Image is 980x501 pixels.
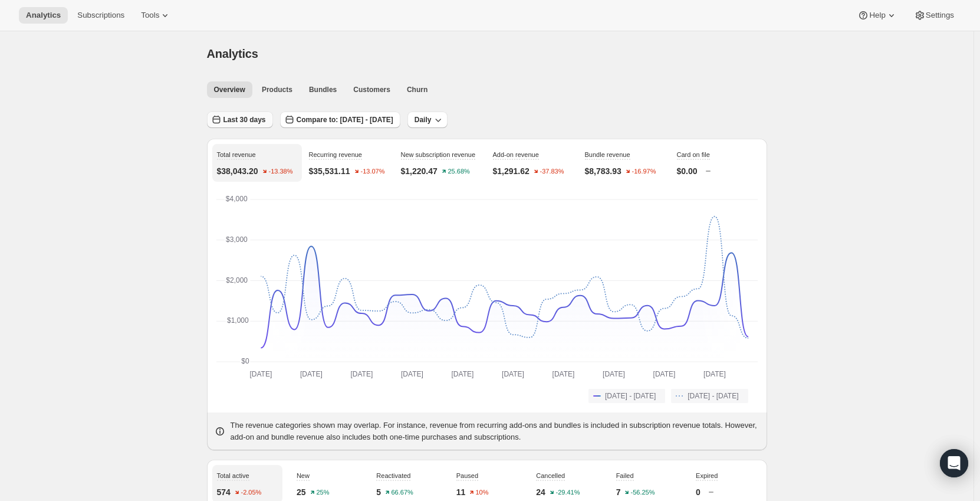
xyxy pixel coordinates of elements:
[703,370,726,378] text: [DATE]
[217,165,258,177] p: $38,043.20
[249,370,272,378] text: [DATE]
[350,370,373,378] text: [DATE]
[141,11,159,20] span: Tools
[940,449,968,477] div: Open Intercom Messenger
[653,370,675,378] text: [DATE]
[401,151,476,158] span: New subscription revenue
[493,151,539,158] span: Add-on revenue
[616,472,634,479] span: Failed
[456,486,466,498] p: 11
[226,235,248,244] text: $3,000
[268,168,292,175] text: -13.38%
[297,472,310,479] span: New
[631,489,655,496] text: -56.25%
[297,486,306,498] p: 25
[869,11,885,20] span: Help
[605,391,656,401] span: [DATE] - [DATE]
[207,47,258,60] span: Analytics
[360,168,384,175] text: -13.07%
[225,195,247,203] text: $4,000
[926,11,954,20] span: Settings
[603,370,625,378] text: [DATE]
[451,370,473,378] text: [DATE]
[585,151,630,158] span: Bundle revenue
[401,165,438,177] p: $1,220.47
[448,168,470,175] text: 25.68%
[217,151,256,158] span: Total revenue
[407,85,427,94] span: Churn
[585,165,621,177] p: $8,783.93
[376,486,381,498] p: 5
[588,389,665,403] button: [DATE] - [DATE]
[671,389,748,403] button: [DATE] - [DATE]
[309,151,363,158] span: Recurring revenue
[77,11,124,20] span: Subscriptions
[616,486,621,498] p: 7
[227,316,249,325] text: $1,000
[392,489,414,496] text: 66.67%
[353,85,390,94] span: Customers
[297,115,393,125] span: Compare to: [DATE] - [DATE]
[552,370,574,378] text: [DATE]
[241,489,261,496] text: -2.05%
[19,7,68,24] button: Analytics
[540,168,564,175] text: -37.83%
[632,168,656,175] text: -16.97%
[407,112,448,128] button: Daily
[401,370,423,378] text: [DATE]
[316,489,329,496] text: 25%
[493,165,530,177] p: $1,291.62
[241,357,249,365] text: $0
[207,112,273,128] button: Last 30 days
[696,486,701,498] p: 0
[688,391,738,401] span: [DATE] - [DATE]
[217,472,249,479] span: Total active
[456,472,478,479] span: Paused
[677,151,710,158] span: Card on file
[223,115,266,125] span: Last 30 days
[907,7,961,24] button: Settings
[217,486,231,498] p: 574
[696,472,718,479] span: Expired
[850,7,904,24] button: Help
[226,276,248,284] text: $2,000
[134,7,178,24] button: Tools
[415,115,432,125] span: Daily
[536,472,565,479] span: Cancelled
[231,420,760,443] p: The revenue categories shown may overlap. For instance, revenue from recurring add-ons and bundle...
[262,85,292,94] span: Products
[280,112,400,128] button: Compare to: [DATE] - [DATE]
[26,11,61,20] span: Analytics
[555,489,580,496] text: -29.41%
[300,370,323,378] text: [DATE]
[476,489,489,496] text: 10%
[214,85,245,94] span: Overview
[309,165,350,177] p: $35,531.11
[677,165,698,177] p: $0.00
[502,370,524,378] text: [DATE]
[309,85,337,94] span: Bundles
[536,486,545,498] p: 24
[70,7,131,24] button: Subscriptions
[376,472,410,479] span: Reactivated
